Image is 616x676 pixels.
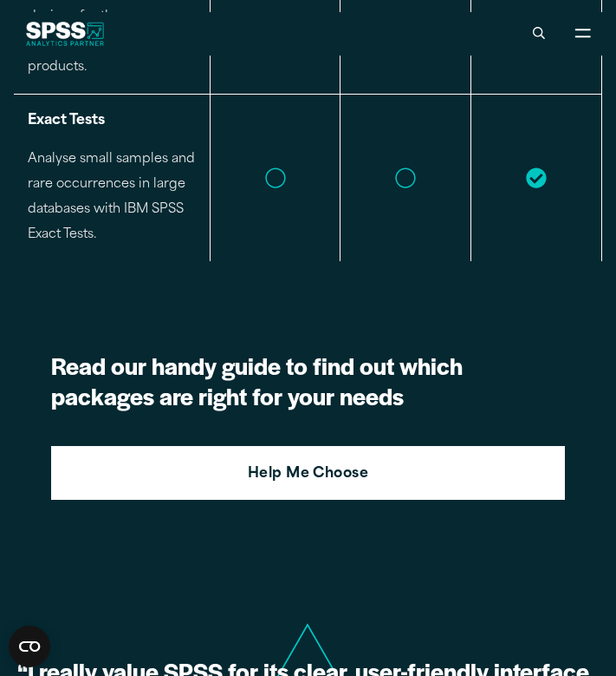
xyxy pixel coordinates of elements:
h2: Read our handy guide to find out which packages are right for your needs [51,351,565,413]
strong: Help Me Choose [248,463,369,486]
a: Help Me Choose [51,446,565,500]
img: SPSS White Logo [26,22,105,46]
p: Analyse small samples and rare occurrences in large databases with IBM SPSS Exact Tests. [28,148,196,247]
p: Exact Tests [28,108,196,134]
button: Open CMP widget [9,626,50,667]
